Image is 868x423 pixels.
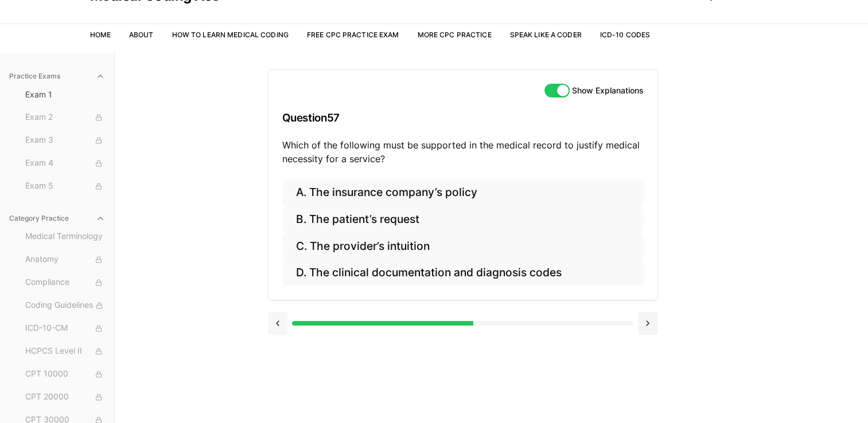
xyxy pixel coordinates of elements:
[25,276,105,289] span: Compliance
[90,30,111,39] a: Home
[25,253,105,266] span: Anatomy
[21,319,110,338] button: ICD-10-CM
[21,228,110,246] button: Medical Terminology
[307,30,399,39] a: Free CPC Practice Exam
[282,206,644,233] button: B. The patient’s request
[510,30,582,39] a: Speak Like a Coder
[21,177,110,195] button: Exam 5
[25,89,105,100] span: Exam 1
[417,30,491,39] a: More CPC Practice
[5,67,110,85] button: Practice Exams
[21,250,110,269] button: Anatomy
[21,388,110,406] button: CPT 20000
[21,85,110,104] button: Exam 1
[5,209,110,228] button: Category Practice
[21,342,110,361] button: HCPCS Level II
[25,299,105,312] span: Coding Guidelines
[25,368,105,381] span: CPT 10000
[21,273,110,292] button: Compliance
[25,322,105,335] span: ICD-10-CM
[282,179,644,206] button: A. The insurance company’s policy
[282,260,644,287] button: D. The clinical documentation and diagnosis codes
[172,30,289,39] a: How to Learn Medical Coding
[21,154,110,173] button: Exam 4
[21,131,110,150] button: Exam 3
[282,233,644,260] button: C. The provider’s intuition
[21,296,110,315] button: Coding Guidelines
[129,30,154,39] a: About
[25,134,105,147] span: Exam 3
[600,30,650,39] a: ICD-10 Codes
[282,138,644,166] p: Which of the following must be supported in the medical record to justify medical necessity for a...
[25,391,105,404] span: CPT 20000
[25,157,105,170] span: Exam 4
[572,87,644,95] label: Show Explanations
[21,108,110,127] button: Exam 2
[25,111,105,124] span: Exam 2
[21,365,110,383] button: CPT 10000
[25,345,105,358] span: HCPCS Level II
[25,180,105,193] span: Exam 5
[25,230,105,243] span: Medical Terminology
[282,101,644,135] h3: Question 57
